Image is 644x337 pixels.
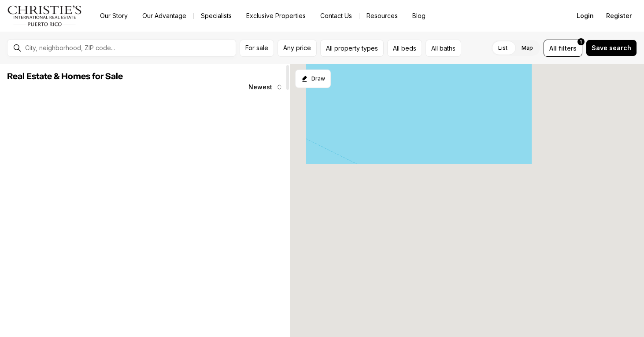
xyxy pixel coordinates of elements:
[405,10,433,22] a: Blog
[93,10,135,22] a: Our Story
[240,40,274,57] button: For sale
[7,5,82,26] img: logo
[592,44,631,51] span: Save search
[359,10,405,22] a: Resources
[601,7,637,25] button: Register
[245,44,268,51] span: For sale
[194,10,239,22] a: Specialists
[586,40,637,56] button: Save search
[577,12,594,19] span: Login
[606,12,632,19] span: Register
[313,10,359,22] button: Contact Us
[320,40,384,57] button: All property types
[571,7,599,25] button: Login
[514,40,540,56] label: Map
[580,38,582,45] span: 1
[544,40,582,57] button: Allfilters1
[239,10,313,22] a: Exclusive Properties
[278,40,317,57] button: Any price
[243,78,288,96] button: Newest
[135,10,193,22] a: Our Advantage
[559,44,577,53] span: filters
[283,44,311,51] span: Any price
[7,72,123,81] span: Real Estate & Homes for Sale
[491,40,514,56] label: List
[295,70,331,88] button: Start drawing
[426,40,461,57] button: All baths
[387,40,422,57] button: All beds
[248,84,272,91] span: Newest
[549,44,557,53] span: All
